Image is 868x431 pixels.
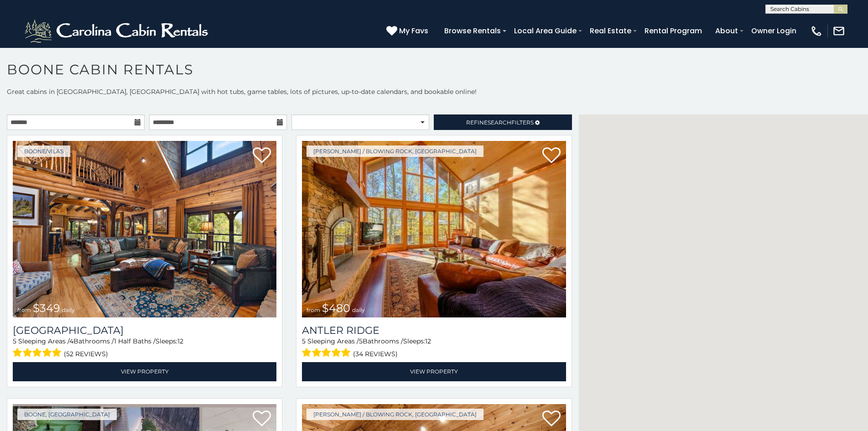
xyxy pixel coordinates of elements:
a: Antler Ridge [302,324,566,337]
span: 4 [69,337,73,345]
span: Refine Filters [466,119,534,126]
a: [GEOGRAPHIC_DATA] [13,324,276,337]
a: Diamond Creek Lodge from $349 daily [13,141,276,317]
h3: Diamond Creek Lodge [13,324,276,337]
a: Real Estate [585,23,636,39]
span: from [17,306,31,313]
span: 5 [359,337,363,345]
a: Rental Program [640,23,707,39]
div: Sleeping Areas / Bathrooms / Sleeps: [13,337,276,360]
span: daily [62,306,75,313]
span: from [307,306,320,313]
a: Add to favorites [253,146,271,166]
a: RefineSearchFilters [434,114,572,130]
span: 12 [425,337,431,345]
a: Add to favorites [542,146,561,166]
img: phone-regular-white.png [810,25,823,37]
a: Add to favorites [542,410,561,429]
a: View Property [302,362,566,381]
a: My Favs [386,25,431,37]
span: 1 Half Baths / [114,337,156,345]
a: Antler Ridge from $480 daily [302,141,566,317]
span: My Favs [399,25,428,36]
span: daily [352,306,365,313]
a: Boone/Vilas [17,145,70,157]
a: Add to favorites [253,410,271,429]
span: $480 [322,301,350,315]
div: Sleeping Areas / Bathrooms / Sleeps: [302,337,566,360]
a: Boone, [GEOGRAPHIC_DATA] [17,409,117,420]
span: (52 reviews) [64,348,108,360]
a: [PERSON_NAME] / Blowing Rock, [GEOGRAPHIC_DATA] [307,145,483,157]
a: Browse Rentals [440,23,505,39]
img: White-1-2.png [23,17,212,45]
a: About [711,23,743,39]
span: 5 [13,337,16,345]
span: 12 [177,337,183,345]
span: (34 reviews) [353,348,398,360]
img: mail-regular-white.png [832,25,845,37]
span: Search [488,119,511,126]
img: Diamond Creek Lodge [13,141,276,317]
a: [PERSON_NAME] / Blowing Rock, [GEOGRAPHIC_DATA] [307,409,483,420]
span: $349 [33,301,60,315]
span: 5 [302,337,306,345]
a: Local Area Guide [509,23,581,39]
img: Antler Ridge [302,141,566,317]
a: Owner Login [747,23,801,39]
a: View Property [13,362,276,381]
